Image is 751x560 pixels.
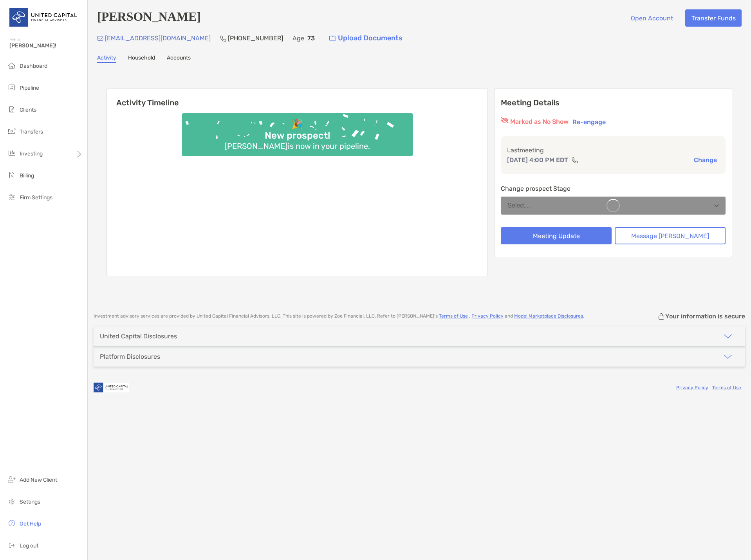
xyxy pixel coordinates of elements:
span: Dashboard [20,63,47,69]
img: Phone Icon [220,35,226,42]
p: [EMAIL_ADDRESS][DOMAIN_NAME] [105,33,211,43]
p: [PHONE_NUMBER] [228,33,283,43]
div: [PERSON_NAME] is now in your pipeline. [221,141,373,151]
span: Get Help [20,520,41,527]
p: Investment advisory services are provided by United Capital Financial Advisors, LLC . This site i... [94,313,584,319]
img: logout icon [7,540,16,550]
button: Transfer Funds [685,9,742,27]
span: Pipeline [20,85,39,91]
button: Meeting Update [501,227,612,244]
a: Terms of Use [439,313,468,319]
img: get-help icon [7,518,16,528]
img: add_new_client icon [7,475,16,484]
button: Re-engage [570,117,608,126]
a: Privacy Policy [471,313,504,319]
p: Your information is secure [665,313,745,320]
img: clients icon [7,105,16,114]
img: red eyr [501,117,509,123]
button: Change [691,156,719,164]
a: Activity [97,54,116,63]
a: Model Marketplace Disclosures [514,313,583,319]
img: dashboard icon [7,61,16,70]
p: 73 [307,33,315,43]
button: Message [PERSON_NAME] [615,227,726,244]
a: Terms of Use [712,385,741,390]
img: billing icon [7,170,16,180]
div: 🎉 [288,119,306,130]
img: company logo [94,379,129,396]
a: Upload Documents [324,30,408,47]
p: Meeting Details [501,98,726,108]
div: New prospect! [262,130,333,141]
a: Privacy Policy [676,385,708,390]
span: Investing [20,150,43,157]
button: Open Account [625,9,679,27]
a: Accounts [167,54,191,63]
img: pipeline icon [7,83,16,92]
img: icon arrow [723,332,733,341]
span: Settings [20,499,40,505]
span: Billing [20,172,34,179]
p: [DATE] 4:00 PM EDT [507,155,568,165]
img: United Capital Logo [9,3,78,31]
img: firm-settings icon [7,192,16,202]
a: Household [128,54,155,63]
span: Firm Settings [20,194,52,201]
p: Age [292,33,304,43]
span: Log out [20,542,38,549]
img: button icon [329,36,336,41]
p: Marked as No Show [510,117,569,126]
img: Confetti [182,113,413,150]
div: United Capital Disclosures [100,332,177,340]
p: Change prospect Stage [501,184,726,193]
img: settings icon [7,497,16,506]
img: transfers icon [7,126,16,136]
img: communication type [571,157,578,163]
span: Clients [20,107,36,113]
img: icon arrow [723,352,733,361]
span: Add New Client [20,477,57,483]
span: Transfers [20,128,43,135]
img: Email Icon [97,36,103,41]
p: Last meeting [507,145,719,155]
h6: Activity Timeline [107,89,487,107]
div: Platform Disclosures [100,353,160,360]
span: [PERSON_NAME]! [9,42,83,49]
img: investing icon [7,148,16,158]
h4: [PERSON_NAME] [97,9,201,27]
